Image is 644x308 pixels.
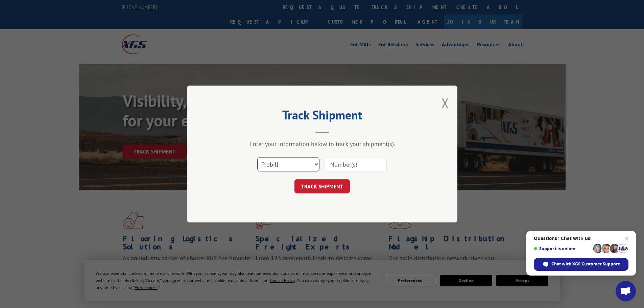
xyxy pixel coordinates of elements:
[442,94,449,112] button: Close modal
[551,261,620,267] span: Chat with XGS Customer Support
[534,246,591,251] span: Support is online
[534,258,628,271] div: Chat with XGS Customer Support
[325,157,387,171] input: Number(s)
[534,236,628,241] span: Questions? Chat with us!
[294,179,350,193] button: TRACK SHIPMENT
[221,140,424,148] div: Enter your information below to track your shipment(s).
[616,281,636,301] div: Open chat
[623,234,631,242] span: Close chat
[221,110,424,123] h2: Track Shipment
